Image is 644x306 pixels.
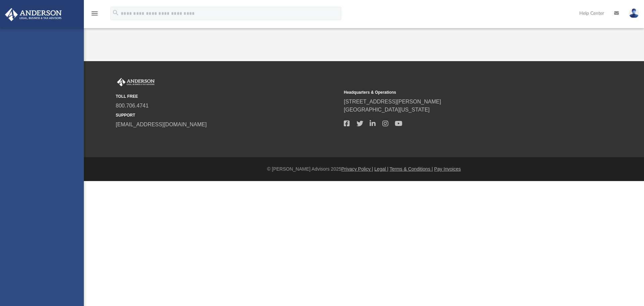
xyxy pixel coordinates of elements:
a: [STREET_ADDRESS][PERSON_NAME] [344,99,441,104]
img: Anderson Advisors Platinum Portal [3,8,64,21]
a: Pay Invoices [434,166,461,172]
a: [GEOGRAPHIC_DATA][US_STATE] [344,107,430,113]
div: © [PERSON_NAME] Advisors 2025 [84,166,644,173]
a: Terms & Conditions | [390,166,433,172]
a: menu [91,13,99,17]
small: Headquarters & Operations [344,89,567,95]
i: menu [91,9,99,17]
a: [EMAIL_ADDRESS][DOMAIN_NAME] [116,122,207,127]
img: User Pic [629,8,639,18]
a: Privacy Policy | [341,166,373,172]
small: SUPPORT [116,112,339,118]
a: Legal | [374,166,388,172]
a: 800.706.4741 [116,103,149,108]
img: Anderson Advisors Platinum Portal [116,78,156,87]
small: TOLL FREE [116,93,339,99]
i: search [112,9,119,16]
